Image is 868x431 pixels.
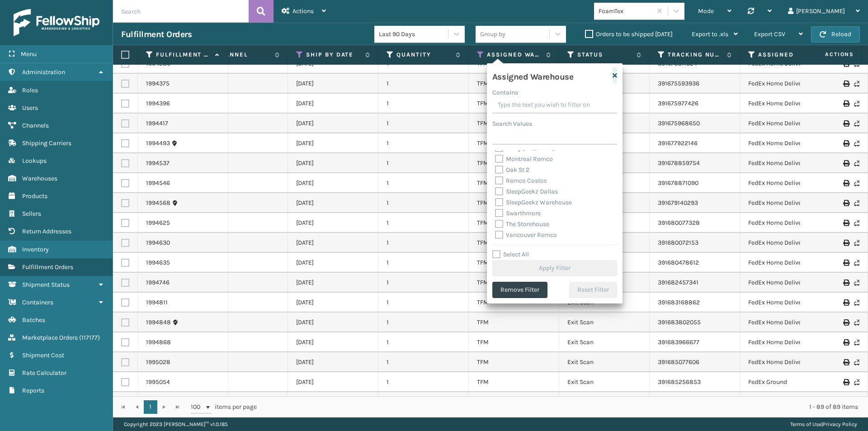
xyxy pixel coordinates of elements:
i: Never Shipped [854,379,859,385]
h4: Assigned Warehouse [492,69,573,82]
a: 1994493 [146,139,170,148]
td: FedEx Home Delivery [740,153,830,173]
a: 391683966677 [658,338,699,346]
td: SFP FTX [198,253,288,273]
td: TFM [469,253,559,273]
span: Warehouses [22,175,57,182]
td: FedEx Home Delivery [740,273,830,293]
label: Montreal Remco [495,155,553,163]
label: Assigned Carrier Service [758,51,813,59]
td: TFM [469,313,559,332]
label: Tracking Number [668,51,722,59]
span: Batches [22,316,45,324]
div: 1 - 89 of 89 items [269,403,858,412]
td: SFP FTX [198,332,288,352]
td: FedEx Home Delivery [740,74,830,94]
td: 1 [378,94,469,114]
td: FedEx Home Delivery [740,193,830,213]
td: TFM [469,133,559,153]
td: 1 [378,213,469,233]
td: FedEx Home Delivery [740,114,830,133]
td: TFM [469,74,559,94]
td: Exit Scan [559,332,650,352]
i: Print Label [843,180,849,186]
i: Never Shipped [854,359,859,365]
a: 391685077606 [658,358,699,366]
i: Print Label [843,339,849,346]
i: Print Label [843,260,849,266]
td: Exit Scan [559,352,650,372]
i: Print Label [843,100,849,107]
i: Never Shipped [854,299,859,306]
td: 1 [378,392,469,412]
a: 1994568 [146,199,170,208]
span: Inventory [22,246,49,253]
td: Exit Scan [559,372,650,392]
a: 1994375 [146,79,170,88]
a: 391679140293 [658,199,698,207]
td: FedEx Home Delivery [740,253,830,273]
a: 1 [144,400,157,414]
td: SFP FTX [198,74,288,94]
td: SFP FTX [198,273,288,293]
td: TFM [469,213,559,233]
a: 1994417 [146,119,168,128]
i: Print Label [843,299,849,306]
i: Never Shipped [854,81,859,87]
td: FedEx Home Delivery [740,133,830,153]
td: TFM [469,352,559,372]
td: Exit Scan [559,313,650,332]
span: ( 117177 ) [79,334,100,341]
td: TFM [469,293,559,313]
div: Last 90 Days [379,29,449,39]
a: 1994811 [146,298,168,307]
button: Remove Filter [492,282,547,298]
i: Never Shipped [854,180,859,186]
a: 391680478612 [658,259,699,266]
td: 1 [378,332,469,352]
span: Menu [21,50,37,58]
a: 391685256853 [658,378,701,386]
span: Actions [797,47,859,62]
a: 1995028 [146,358,170,367]
i: Print Label [843,160,849,166]
a: 391675968650 [658,119,700,127]
div: FoamTex [599,6,652,16]
span: Export CSV [754,30,785,38]
a: 1994625 [146,218,170,227]
i: Never Shipped [854,260,859,266]
label: Oak St 2 [495,166,529,174]
a: 1994546 [146,179,170,188]
td: [DATE] [288,153,378,173]
span: Shipment Cost [22,351,64,359]
span: items per page [191,400,257,414]
td: 1 [378,293,469,313]
td: TFM [469,193,559,213]
i: Print Label [843,140,849,147]
img: logo [14,9,99,36]
td: 1 [378,253,469,273]
td: SFP FTX [198,372,288,392]
td: TFM [469,372,559,392]
td: SFP FTX [198,114,288,133]
i: Print Label [843,379,849,385]
a: 1994848 [146,318,171,327]
i: Never Shipped [854,339,859,346]
td: SFP FTX [198,233,288,253]
label: Status [577,51,632,59]
label: Ship By Date [306,51,361,59]
i: Never Shipped [854,160,859,166]
td: TFM [469,94,559,114]
td: FedEx Home Delivery [740,313,830,332]
span: Mode [698,7,714,15]
a: 1994396 [146,99,170,108]
i: Never Shipped [854,240,859,246]
label: Vancouver Remco [495,231,557,239]
span: Lookups [22,157,47,165]
span: Reports [22,387,44,394]
i: Never Shipped [854,120,859,127]
a: 1994868 [146,338,171,347]
td: TFM [469,273,559,293]
td: SFP FTX [198,173,288,193]
input: Type the text you wish to filter on [492,97,617,114]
